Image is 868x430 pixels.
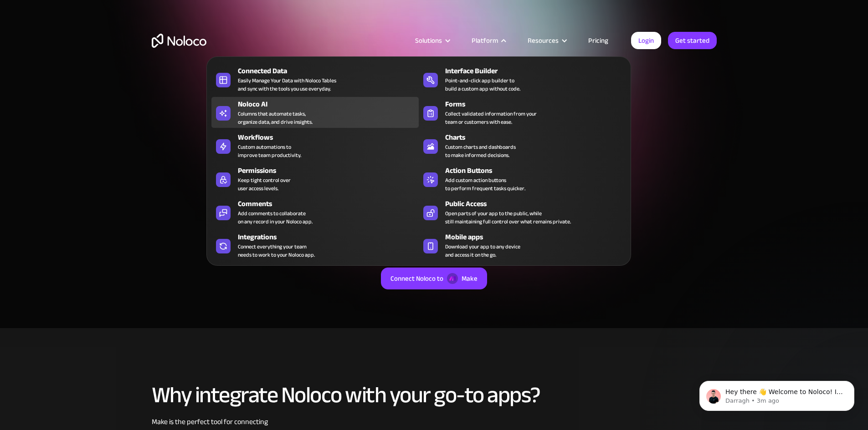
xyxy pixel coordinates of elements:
a: Connect Noloco toMake [381,268,487,289]
div: Add custom action buttons to perform frequent tasks quicker. [445,176,525,192]
div: Solutions [404,35,460,46]
a: FormsCollect validated information from yourteam or customers with ease. [419,97,626,128]
div: Platform [472,35,498,46]
div: Action Buttons [445,165,630,176]
div: Columns that automate tasks, organize data, and drive insights. [238,110,313,126]
a: Public AccessOpen parts of your app to the public, whilestill maintaining full control over what ... [419,197,626,228]
div: Connected Data [238,66,423,76]
div: Noloco AI [238,99,423,110]
a: IntegrationsConnect everything your teamneeds to work to your Noloco app. [211,230,419,261]
div: Add comments to collaborate on any record in your Noloco app. [238,209,313,226]
a: Noloco AIColumns that automate tasks,organize data, and drive insights. [211,97,419,128]
div: Integrations [238,232,423,243]
div: Solutions [415,35,442,46]
div: Easily Manage Your Data with Noloco Tables and sync with the tools you use everyday. [238,76,336,93]
a: Mobile appsDownload your app to any deviceand access it on the go. [419,230,626,261]
a: Get started [668,32,717,49]
div: Collect validated information from your team or customers with ease. [445,110,537,126]
div: Permissions [238,165,423,176]
span: Download your app to any device and access it on the go. [445,243,520,259]
nav: Platform [206,44,631,266]
a: PermissionsKeep tight control overuser access levels. [211,163,419,194]
div: Resources [516,35,577,46]
div: Workflows [238,132,423,143]
a: Connected DataEasily Manage Your Data with Noloco Tablesand sync with the tools you use everyday. [211,64,419,95]
a: Pricing [577,35,620,46]
a: WorkflowsCustom automations toimprove team productivity. [211,130,419,161]
div: Interface Builder [445,66,630,76]
div: Custom automations to improve team productivity. [238,143,301,159]
a: home [152,34,206,48]
div: Connect Noloco to [390,273,443,284]
a: Login [631,32,661,49]
div: Connect everything your team needs to work to your Noloco app. [238,243,315,259]
div: Resources [528,35,559,46]
div: Open parts of your app to the public, while still maintaining full control over what remains priv... [445,209,571,226]
a: Action ButtonsAdd custom action buttonsto perform frequent tasks quicker. [419,163,626,194]
div: Point-and-click app builder to build a custom app without code. [445,76,520,93]
div: Custom charts and dashboards to make informed decisions. [445,143,516,159]
h2: Why integrate Noloco with your go-to apps? [152,383,717,407]
div: Forms [445,99,630,110]
div: Comments [238,198,423,209]
a: Interface BuilderPoint-and-click app builder tobuild a custom app without code. [419,64,626,95]
a: CommentsAdd comments to collaborateon any record in your Noloco app. [211,197,419,228]
div: Make [462,273,478,284]
div: Public Access [445,198,630,209]
a: ChartsCustom charts and dashboardsto make informed decisions. [419,130,626,161]
h2: Integrate Noloco with via Make [152,154,717,208]
div: Platform [460,35,516,46]
div: Keep tight control over user access levels. [238,176,291,192]
h1: Noloco & Make Integrations [152,137,717,145]
div: Charts [445,132,630,143]
iframe: Intercom notifications message [686,362,868,425]
div: Mobile apps [445,232,630,243]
